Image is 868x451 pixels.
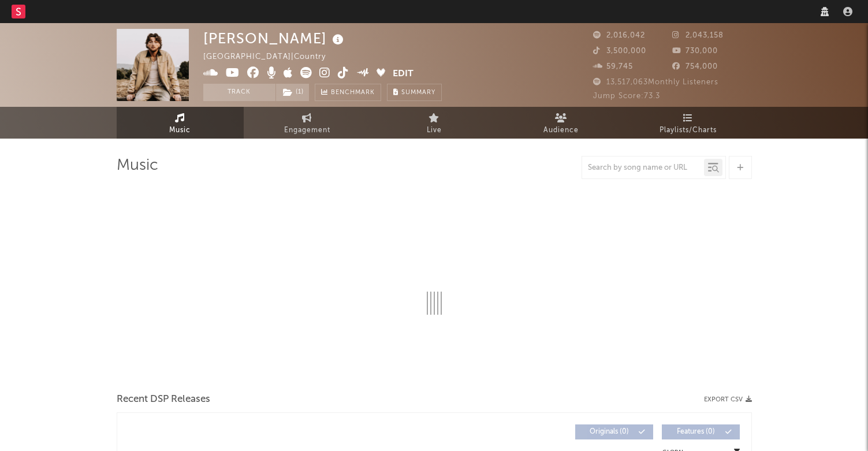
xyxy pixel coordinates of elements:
[593,47,646,55] span: 3,500,000
[593,92,660,100] span: Jump Score: 73.3
[401,90,435,96] span: Summary
[284,124,330,137] span: Engagement
[169,124,191,137] span: Music
[660,124,717,137] span: Playlists/Charts
[669,428,722,435] span: Features ( 0 )
[315,84,381,101] a: Benchmark
[387,84,442,101] button: Summary
[593,79,718,86] span: 13,517,063 Monthly Listeners
[276,84,309,101] button: (1)
[672,32,724,39] span: 2,043,158
[625,107,752,139] a: Playlists/Charts
[117,393,210,407] span: Recent DSP Releases
[117,107,244,139] a: Music
[203,50,339,64] div: [GEOGRAPHIC_DATA] | Country
[498,107,625,139] a: Audience
[582,163,704,173] input: Search by song name or URL
[704,396,752,403] button: Export CSV
[662,424,740,439] button: Features(0)
[583,428,636,435] span: Originals ( 0 )
[427,124,442,137] span: Live
[593,63,633,70] span: 59,745
[575,424,653,439] button: Originals(0)
[203,29,347,48] div: [PERSON_NAME]
[275,84,310,101] span: ( 1 )
[593,32,645,39] span: 2,016,042
[371,107,498,139] a: Live
[543,124,579,137] span: Audience
[393,67,413,81] button: Edit
[672,47,718,55] span: 730,000
[672,63,718,70] span: 754,000
[203,84,275,101] button: Track
[331,86,375,100] span: Benchmark
[244,107,371,139] a: Engagement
